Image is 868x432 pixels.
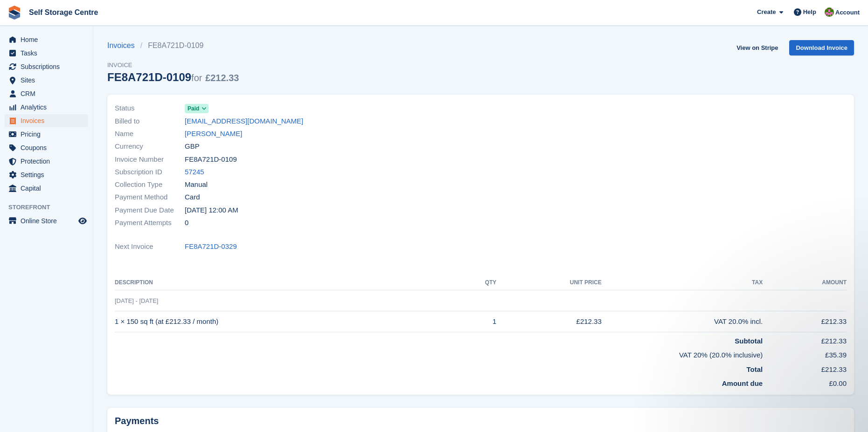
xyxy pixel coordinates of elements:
a: View on Stripe [733,40,782,55]
a: menu [5,33,88,46]
a: menu [5,155,88,168]
span: Create [757,7,776,17]
strong: Subtotal [735,337,763,345]
a: Self Storage Centre [25,5,102,20]
a: menu [5,60,88,73]
a: menu [5,114,88,127]
span: Subscription ID [115,167,185,178]
td: £0.00 [763,375,847,389]
a: menu [5,74,88,87]
a: menu [5,214,88,227]
th: Tax [602,275,763,290]
a: Invoices [107,40,140,51]
div: FE8A721D-0109 [107,71,239,83]
td: £212.33 [763,311,847,332]
th: Amount [763,275,847,290]
td: VAT 20% (20.0% inclusive) [115,346,763,361]
td: £212.33 [496,311,601,332]
th: Description [115,275,458,290]
a: Download Invoice [789,40,854,55]
span: Settings [21,168,76,181]
td: 1 [458,311,497,332]
span: Help [803,7,816,17]
strong: Amount due [722,379,763,387]
img: Robert Fletcher [825,7,834,17]
span: Subscriptions [21,60,76,73]
a: FE8A721D-0329 [185,241,237,252]
a: Preview store [77,215,88,226]
a: Paid [185,103,208,114]
span: Tasks [21,47,76,60]
td: £212.33 [763,332,847,346]
span: Payment Due Date [115,205,185,216]
th: Unit Price [496,275,601,290]
a: [EMAIL_ADDRESS][DOMAIN_NAME] [185,116,303,127]
a: menu [5,101,88,114]
span: GBP [185,141,200,152]
nav: breadcrumbs [107,40,239,51]
a: menu [5,47,88,60]
a: menu [5,141,88,154]
h2: Payments [115,415,847,427]
span: Online Store [21,214,76,227]
strong: Total [747,365,763,373]
span: CRM [21,87,76,100]
time: 2024-10-28 00:00:00 UTC [185,205,238,216]
span: Invoice [107,61,239,70]
span: Invoices [21,114,76,127]
span: Invoice Number [115,154,185,165]
span: Collection Type [115,179,185,190]
a: menu [5,87,88,100]
span: Account [835,8,860,17]
span: Status [115,103,185,114]
span: Capital [21,182,76,195]
td: £35.39 [763,346,847,361]
a: 57245 [185,167,204,178]
span: FE8A721D-0109 [185,154,237,165]
span: Paid [187,104,199,113]
span: Sites [21,74,76,87]
span: £212.33 [205,73,239,83]
span: Coupons [21,141,76,154]
span: Card [185,192,200,203]
span: Payment Attempts [115,218,185,228]
span: 0 [185,218,188,228]
span: Analytics [21,101,76,114]
span: [DATE] - [DATE] [115,297,158,304]
span: Name [115,129,185,139]
span: Currency [115,141,185,152]
span: Manual [185,179,208,190]
span: Storefront [8,203,93,212]
span: Protection [21,155,76,168]
span: Home [21,33,76,46]
td: 1 × 150 sq ft (at £212.33 / month) [115,311,458,332]
span: Payment Method [115,192,185,203]
td: £212.33 [763,361,847,375]
span: for [191,73,202,83]
div: VAT 20.0% incl. [602,316,763,327]
span: Next Invoice [115,241,185,252]
span: Pricing [21,128,76,141]
a: menu [5,168,88,181]
a: [PERSON_NAME] [185,129,242,139]
th: QTY [458,275,497,290]
span: Billed to [115,116,185,127]
a: menu [5,128,88,141]
a: menu [5,182,88,195]
img: stora-icon-8386f47178a22dfd0bd8f6a31ec36ba5ce8667c1dd55bd0f319d3a0aa187defe.svg [7,6,21,20]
